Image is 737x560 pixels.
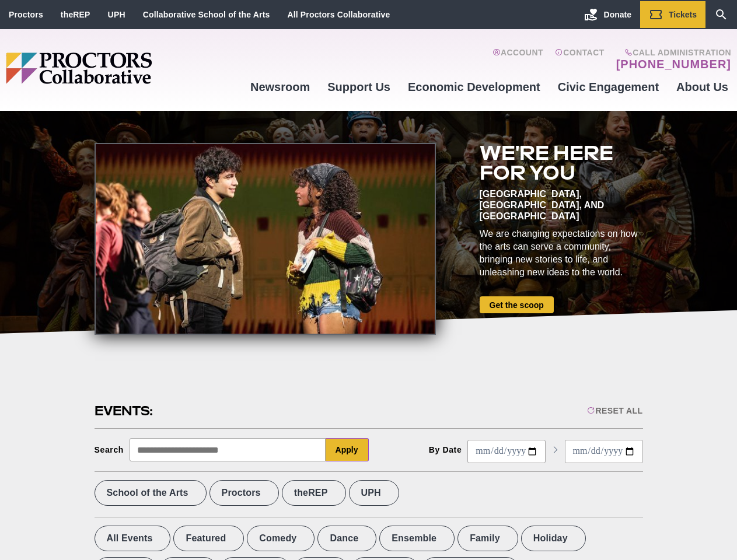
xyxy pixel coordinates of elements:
img: Proctors logo [6,52,242,84]
label: Featured [173,526,244,551]
h2: We're here for you [480,143,643,183]
label: Ensemble [379,526,455,551]
div: By Date [429,445,462,454]
a: Civic Engagement [549,71,668,103]
span: Tickets [669,10,697,19]
label: Holiday [521,526,586,551]
label: Comedy [247,526,315,551]
a: Donate [575,1,640,28]
label: Dance [317,526,376,551]
span: Call Administration [613,48,731,57]
button: Apply [326,438,369,461]
label: theREP [282,480,346,506]
a: [PHONE_NUMBER] [616,57,731,71]
div: We are changing expectations on how the arts can serve a community, bringing new stories to life,... [480,228,643,279]
a: Economic Development [399,71,549,103]
a: Contact [555,48,605,71]
a: Account [493,48,543,71]
a: All Proctors Collaborative [287,10,390,19]
a: UPH [108,10,125,19]
span: Donate [604,10,631,19]
a: Search [705,1,737,28]
label: School of the Arts [95,480,207,506]
label: Family [457,526,518,551]
div: Reset All [587,406,642,415]
a: Proctors [9,10,43,19]
a: Support Us [319,71,399,103]
label: Proctors [209,480,279,506]
a: theREP [61,10,90,19]
label: All Events [95,526,171,551]
a: About Us [668,71,737,103]
a: Collaborative School of the Arts [143,10,270,19]
div: Search [95,445,124,454]
a: Newsroom [242,71,319,103]
a: Tickets [640,1,705,28]
h2: Events: [95,402,155,420]
a: Get the scoop [480,296,554,313]
label: UPH [349,480,399,506]
div: [GEOGRAPHIC_DATA], [GEOGRAPHIC_DATA], and [GEOGRAPHIC_DATA] [480,188,643,222]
